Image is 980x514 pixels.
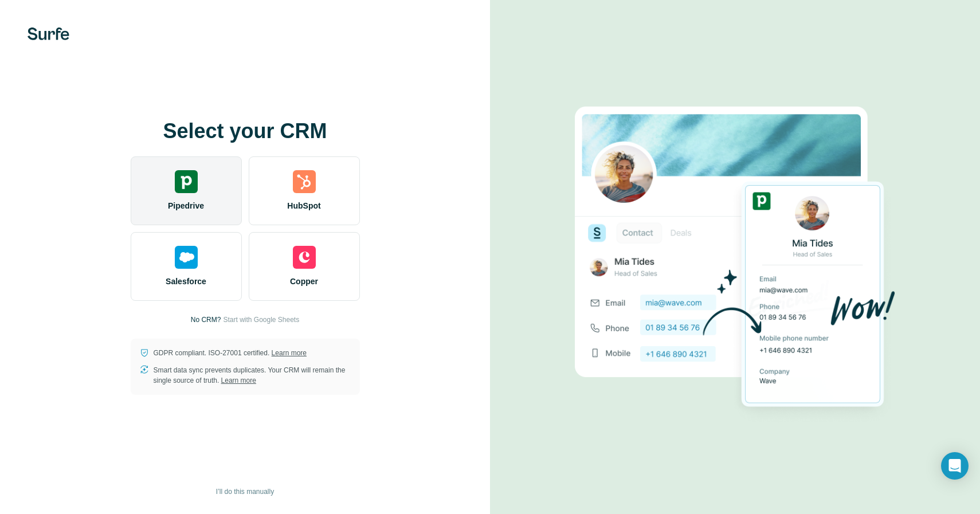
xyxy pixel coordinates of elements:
a: Learn more [272,349,307,357]
span: Pipedrive [168,200,204,211]
a: Learn more [221,376,256,384]
div: Open Intercom Messenger [941,452,969,480]
button: Start with Google Sheets [223,315,299,325]
img: pipedrive's logo [175,170,198,193]
span: Salesforce [166,276,206,287]
img: copper's logo [293,246,316,269]
h1: Select your CRM [131,120,360,143]
img: Surfe's logo [28,28,69,40]
span: HubSpot [287,200,320,211]
p: GDPR compliant. ISO-27001 certified. [154,348,307,358]
button: I’ll do this manually [208,483,282,500]
img: PIPEDRIVE image [575,87,896,427]
p: No CRM? [191,315,221,325]
span: Copper [290,276,318,287]
p: Smart data sync prevents duplicates. Your CRM will remain the single source of truth. [154,365,351,386]
img: hubspot's logo [293,170,316,193]
span: I’ll do this manually [216,486,274,497]
img: salesforce's logo [175,246,198,269]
